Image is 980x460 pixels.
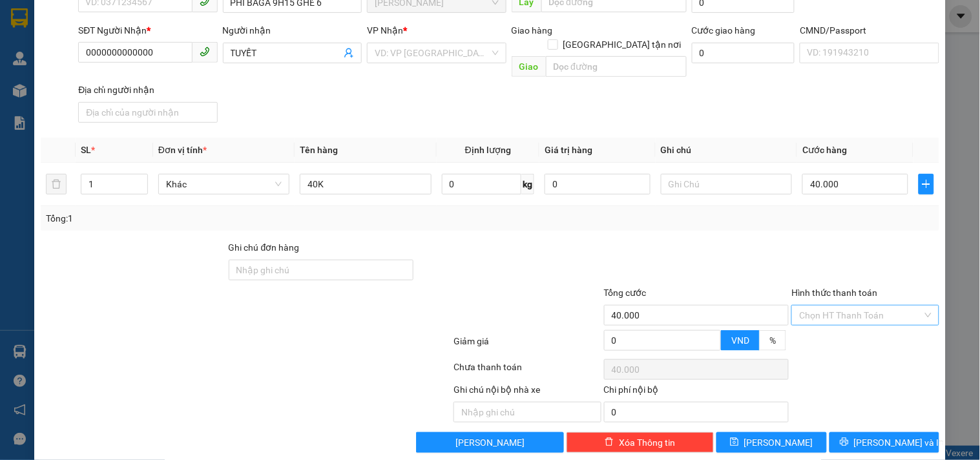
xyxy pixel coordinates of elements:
span: VND [731,335,749,346]
label: Hình thức thanh toán [791,287,877,298]
span: user-add [344,48,354,58]
span: Khác [166,174,282,194]
button: printer[PERSON_NAME] và In [829,432,939,453]
div: SĐT Người Nhận [78,23,217,37]
span: % [769,335,776,346]
span: save [730,437,739,448]
input: Nhập ghi chú [454,402,601,423]
input: Địa chỉ của người nhận [78,102,217,123]
label: Ghi chú đơn hàng [229,242,300,253]
div: CMND/Passport [800,23,939,37]
button: delete [46,174,67,194]
button: deleteXóa Thông tin [567,432,714,453]
span: Tổng cước [604,287,647,298]
button: save[PERSON_NAME] [716,432,826,453]
span: printer [840,437,849,448]
div: Địa chỉ người nhận [78,83,217,97]
span: Giao [512,56,546,77]
input: VD: Bàn, Ghế [300,174,431,194]
button: [PERSON_NAME] [416,432,563,453]
span: VP Nhận [367,25,403,36]
span: [PERSON_NAME] và In [854,435,944,450]
span: Xóa Thông tin [619,435,675,450]
span: SL [81,145,91,155]
span: Đơn vị tính [158,145,207,155]
div: Ghi chú nội bộ nhà xe [454,382,601,402]
input: Cước giao hàng [692,43,795,63]
input: Dọc đường [546,56,687,77]
div: Chi phí nội bộ [604,382,789,402]
span: Tên hàng [300,145,338,155]
span: [PERSON_NAME] [744,435,813,450]
div: Người nhận [223,23,362,37]
input: Ghi Chú [661,174,792,194]
span: delete [605,437,614,448]
label: Cước giao hàng [692,25,756,36]
div: Chưa thanh toán [452,360,602,382]
th: Ghi chú [656,138,797,163]
div: Giảm giá [452,334,602,357]
span: [PERSON_NAME] [455,435,525,450]
button: plus [919,174,934,194]
span: [GEOGRAPHIC_DATA] tận nơi [558,37,687,52]
span: Giao hàng [512,25,553,36]
span: plus [919,179,933,189]
span: Định lượng [465,145,511,155]
span: Cước hàng [802,145,847,155]
input: 0 [545,174,651,194]
div: Tổng: 1 [46,211,379,225]
span: kg [521,174,534,194]
span: phone [200,47,210,57]
input: Ghi chú đơn hàng [229,260,414,280]
span: Giá trị hàng [545,145,592,155]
